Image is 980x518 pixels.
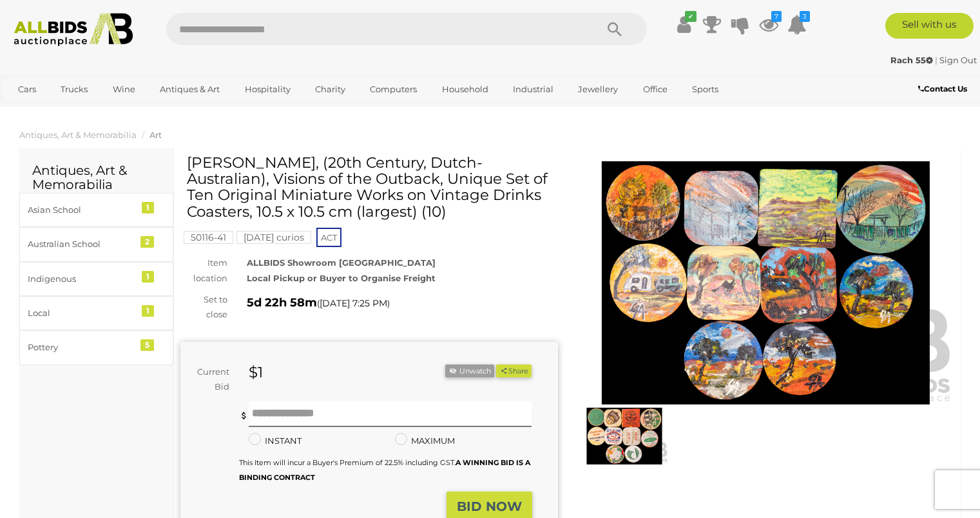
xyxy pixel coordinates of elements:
[10,79,44,100] a: Cars
[151,79,228,100] a: Antiques & Art
[674,13,693,36] a: ✔
[28,306,134,321] div: Local
[361,79,425,100] a: Computers
[445,364,494,378] li: Unwatch this item
[32,163,160,192] h2: Antiques, Art & Memorabilia
[187,155,555,220] h1: [PERSON_NAME], (20th Century, Dutch-Australian), Visions of the Outback, Unique Set of Ten Origin...
[28,272,134,286] div: Indigenous
[787,13,807,36] a: 3
[28,340,134,355] div: Pottery
[496,364,532,378] button: Share
[236,79,299,100] a: Hospitality
[890,55,933,65] strong: Rach 55
[759,13,778,36] a: 7
[885,13,974,39] a: Sell with us
[320,297,387,309] span: [DATE] 7:25 PM
[184,232,233,243] a: 50116-41
[28,203,134,217] div: Asian School
[249,433,302,448] label: INSTANT
[771,11,782,22] i: 7
[142,305,154,317] div: 1
[19,296,173,330] a: Local 1
[10,100,118,121] a: [GEOGRAPHIC_DATA]
[19,330,173,364] a: Pottery 5
[19,262,173,296] a: Indigenous 1
[570,79,626,100] a: Jewellery
[7,13,140,46] img: Allbids.com.au
[918,84,967,94] b: Contact Us
[457,499,522,514] strong: BID NOW
[52,79,96,100] a: Trucks
[104,79,144,100] a: Wine
[635,79,676,100] a: Office
[142,271,154,283] div: 1
[239,458,530,482] b: A WINNING BID IS A BINDING CONTRACT
[249,363,263,381] strong: $1
[171,292,237,323] div: Set to close
[684,79,727,100] a: Sports
[939,55,977,65] a: Sign Out
[317,298,390,308] span: ( )
[445,364,494,378] button: Unwatch
[582,13,647,45] button: Search
[236,232,311,243] a: [DATE] curios
[247,257,436,268] strong: ALLBIDS Showroom [GEOGRAPHIC_DATA]
[577,161,955,404] img: Gert Admiraal, (20th Century, Dutch-Australian), Visions of the Outback, Unique Set of Ten Origin...
[395,433,455,448] label: MAXIMUM
[504,79,562,100] a: Industrial
[581,408,668,464] img: Gert Admiraal, (20th Century, Dutch-Australian), Visions of the Outback, Unique Set of Ten Origin...
[28,237,134,252] div: Australian School
[434,79,497,100] a: Household
[19,227,173,261] a: Australian School 2
[935,55,937,65] span: |
[307,79,354,100] a: Charity
[800,11,810,22] i: 3
[247,295,317,310] strong: 5d 22h 58m
[180,364,239,395] div: Current Bid
[247,273,436,283] strong: Local Pickup or Buyer to Organise Freight
[142,202,154,214] div: 1
[184,231,233,244] mark: 50116-41
[149,130,162,140] a: Art
[239,458,530,482] small: This Item will incur a Buyer's Premium of 22.5% including GST.
[140,236,154,248] div: 2
[19,130,137,140] a: Antiques, Art & Memorabilia
[236,231,311,244] mark: [DATE] curios
[140,339,154,351] div: 5
[316,228,341,247] span: ACT
[685,11,697,22] i: ✔
[171,255,237,286] div: Item location
[19,193,173,227] a: Asian School 1
[918,82,970,96] a: Contact Us
[890,55,935,65] a: Rach 55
